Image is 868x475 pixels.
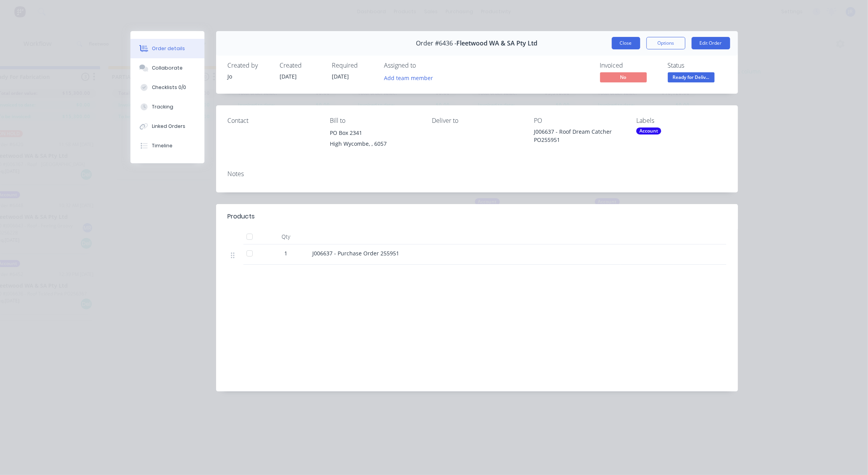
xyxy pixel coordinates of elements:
button: Ready for Deliv... [668,72,715,84]
div: Deliver to [432,117,521,124]
button: Add team member [384,72,437,83]
div: J006637 - Roof Dream Catcher PO255951 [534,127,624,144]
div: Status [668,62,726,69]
div: Created [280,62,323,69]
button: Timeline [130,136,204,155]
button: Linked Orders [130,117,204,136]
div: Created by [228,62,271,69]
button: Checklists 0/0 [130,78,204,97]
div: Collaborate [152,65,183,72]
div: PO Box 2341 [330,127,419,138]
div: Labels [636,117,726,124]
div: Jo [228,72,271,80]
span: [DATE] [332,73,349,80]
div: Account [636,127,661,134]
div: Contact [228,117,317,124]
div: Qty [263,229,310,244]
div: Bill to [330,117,419,124]
div: Assigned to [384,62,462,69]
button: Edit Order [692,37,730,49]
div: Invoiced [600,62,658,69]
button: Tracking [130,97,204,117]
button: Close [612,37,640,49]
span: Ready for Deliv... [668,72,715,82]
span: 1 [285,249,288,257]
div: PO Box 2341High Wycombe, , 6057 [330,127,419,152]
span: Fleetwood WA & SA Pty Ltd [457,40,538,47]
div: Notes [228,170,726,178]
div: PO [534,117,624,124]
button: Collaborate [130,58,204,78]
div: Checklists 0/0 [152,84,186,91]
div: Timeline [152,142,173,149]
button: Options [646,37,685,49]
div: High Wycombe, , 6057 [330,138,419,149]
div: Order details [152,45,185,52]
button: Add team member [380,72,437,83]
button: Order details [130,39,204,58]
span: Order #6436 - [416,40,457,47]
span: J006637 - Purchase Order 255951 [313,250,400,257]
div: Products [228,212,255,221]
span: No [600,72,647,82]
div: Tracking [152,103,173,110]
span: [DATE] [280,73,297,80]
div: Linked Orders [152,123,185,130]
div: Required [332,62,375,69]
